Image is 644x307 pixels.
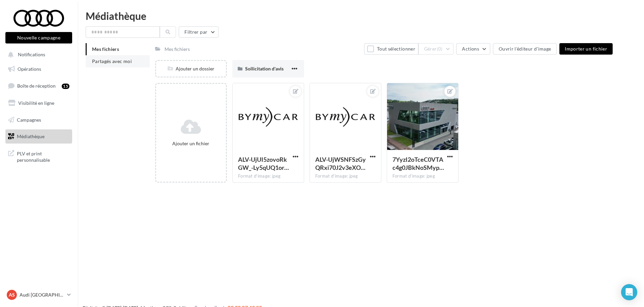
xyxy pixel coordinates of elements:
a: Médiathèque [4,129,74,144]
div: Mes fichiers [165,46,190,53]
span: Campagnes [17,117,41,122]
div: Open Intercom Messenger [621,284,637,300]
div: Format d'image: jpeg [392,173,453,179]
span: Mes fichiers [92,46,119,52]
span: (0) [437,46,443,52]
a: Opérations [4,62,74,76]
button: Tout sélectionner [364,43,418,55]
span: Médiathèque [17,133,45,139]
span: ALV-UjWSNFSzGyQRxi70J2v3eXOtsv1L8Tflaavi-sia22Bvfo2o1SUH [315,156,366,171]
button: Filtrer par [179,26,218,38]
span: Opérations [18,66,41,72]
div: Ajouter un fichier [159,140,223,147]
span: PLV et print personnalisable [17,149,69,163]
button: Importer un fichier [559,43,613,55]
span: Partagés avec moi [92,58,132,64]
span: Actions [462,46,479,52]
div: 15 [62,84,69,89]
span: Visibilité en ligne [18,100,54,106]
span: Notifications [18,52,45,58]
span: Sollicitation d'avis [245,66,284,71]
span: ALV-UjUI5zovoRkGW_-Ly5qUQ1orOgoZ9bL95wtkztIi7tIIjmVeZcK5 [238,156,289,171]
p: Audi [GEOGRAPHIC_DATA] [20,291,64,298]
span: 7YyzI2oTceC0VTAc4g0JBkNoSMypdZ0Z8CRI2XUjcyqnJhPlzR4GDDisRJrDNYBHDL3_XcwF2r860JGJZg=s0 [392,156,444,171]
div: Médiathèque [86,11,636,21]
span: AS [9,291,15,298]
div: Ajouter un dossier [156,65,226,72]
button: Ouvrir l'éditeur d'image [493,43,557,55]
div: Format d'image: jpeg [238,173,298,179]
button: Gérer(0) [418,43,454,55]
a: Visibilité en ligne [4,96,74,110]
button: Nouvelle campagne [5,32,72,43]
a: PLV et print personnalisable [4,146,74,166]
button: Actions [456,43,490,55]
a: Boîte de réception15 [4,79,74,93]
div: Format d'image: jpeg [315,173,376,179]
a: Campagnes [4,113,74,127]
span: Boîte de réception [17,83,56,89]
span: Importer un fichier [565,46,607,52]
a: AS Audi [GEOGRAPHIC_DATA] [5,288,72,301]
